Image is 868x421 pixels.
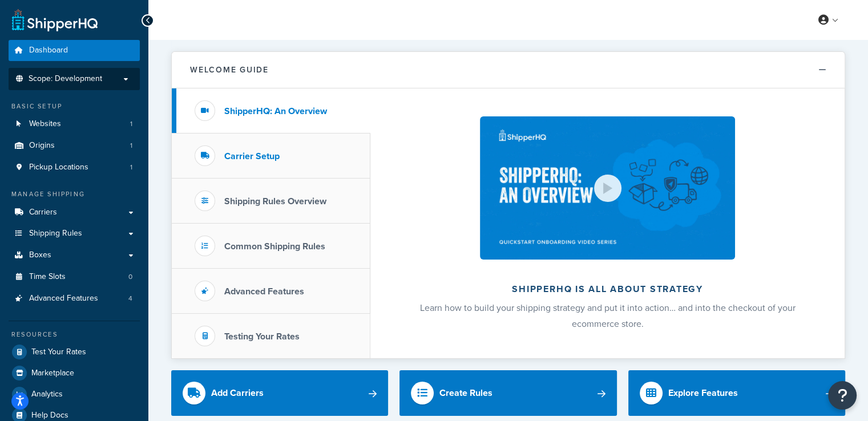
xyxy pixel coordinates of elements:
[31,390,63,399] span: Analytics
[211,385,264,401] div: Add Carriers
[9,330,140,339] div: Resources
[9,266,140,288] li: Time Slots
[190,66,269,74] h2: Welcome Guide
[9,135,140,156] li: Origins
[31,369,74,378] span: Marketplace
[172,52,845,88] button: Welcome Guide
[828,381,857,410] button: Open Resource Center
[224,331,300,342] h3: Testing Your Rates
[9,363,140,383] a: Marketplace
[130,141,132,151] span: 1
[420,301,796,330] span: Learn how to build your shipping strategy and put it into action… and into the checkout of your e...
[9,266,140,288] a: Time Slots0
[224,106,327,116] h3: ShipperHQ: An Overview
[628,370,845,416] a: Explore Features
[401,284,814,294] h2: ShipperHQ is all about strategy
[9,223,140,244] a: Shipping Rules
[130,163,132,172] span: 1
[9,40,140,61] a: Dashboard
[9,384,140,404] a: Analytics
[224,286,304,297] h3: Advanced Features
[9,342,140,362] a: Test Your Rates
[9,114,140,135] a: Websites1
[224,196,326,207] h3: Shipping Rules Overview
[29,294,98,303] span: Advanced Features
[9,157,140,178] li: Pickup Locations
[9,288,140,309] a: Advanced Features4
[9,114,140,135] li: Websites
[9,102,140,111] div: Basic Setup
[9,202,140,223] a: Carriers
[9,157,140,178] a: Pickup Locations1
[9,135,140,156] a: Origins1
[399,370,616,416] a: Create Rules
[29,119,61,129] span: Websites
[29,208,57,217] span: Carriers
[224,151,280,161] h3: Carrier Setup
[29,229,82,238] span: Shipping Rules
[9,245,140,266] a: Boxes
[29,163,88,172] span: Pickup Locations
[480,116,734,260] img: ShipperHQ is all about strategy
[31,411,68,420] span: Help Docs
[29,272,66,282] span: Time Slots
[130,119,132,129] span: 1
[128,294,132,303] span: 4
[224,241,325,252] h3: Common Shipping Rules
[171,370,388,416] a: Add Carriers
[29,74,102,84] span: Scope: Development
[128,272,132,282] span: 0
[29,141,55,151] span: Origins
[29,46,68,55] span: Dashboard
[668,385,738,401] div: Explore Features
[9,288,140,309] li: Advanced Features
[439,385,492,401] div: Create Rules
[29,250,51,260] span: Boxes
[9,189,140,199] div: Manage Shipping
[31,347,86,357] span: Test Your Rates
